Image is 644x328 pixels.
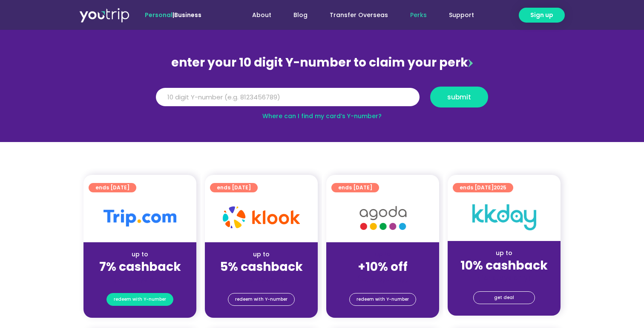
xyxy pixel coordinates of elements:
[453,183,513,192] a: ends [DATE]2025
[224,7,485,23] nav: Menu
[210,183,258,192] a: ends [DATE]
[519,8,565,23] a: Sign up
[217,183,251,192] span: ends [DATE]
[375,250,391,258] span: up to
[174,11,201,19] a: Business
[95,183,129,192] span: ends [DATE]
[319,7,399,23] a: Transfer Overseas
[349,293,416,306] a: redeem with Y-number
[145,11,201,19] span: |
[454,273,554,282] div: (for stays only)
[447,94,471,100] span: submit
[241,7,282,23] a: About
[338,183,372,192] span: ends [DATE]
[156,88,420,107] input: 10 digit Y-number (e.g. 8123456789)
[530,11,553,20] span: Sign up
[106,293,173,306] a: redeem with Y-number
[460,183,506,192] span: ends [DATE]
[494,184,506,191] span: 2025
[90,250,190,259] div: up to
[494,292,514,304] span: get deal
[430,87,488,107] button: submit
[454,249,554,258] div: up to
[228,293,295,306] a: redeem with Y-number
[114,293,166,305] span: redeem with Y-number
[460,257,548,274] strong: 10% cashback
[156,87,488,114] form: Y Number
[145,11,172,19] span: Personal
[358,258,408,275] strong: +10% off
[356,293,409,305] span: redeem with Y-number
[212,250,311,259] div: up to
[90,275,190,284] div: (for stays only)
[212,275,311,284] div: (for stays only)
[473,291,535,304] a: get deal
[282,7,319,23] a: Blog
[220,258,303,275] strong: 5% cashback
[89,183,136,192] a: ends [DATE]
[331,183,379,192] a: ends [DATE]
[152,52,492,74] div: enter your 10 digit Y-number to claim your perk
[399,7,438,23] a: Perks
[235,293,287,305] span: redeem with Y-number
[99,258,181,275] strong: 7% cashback
[262,112,382,120] a: Where can I find my card’s Y-number?
[333,275,432,284] div: (for stays only)
[438,7,485,23] a: Support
